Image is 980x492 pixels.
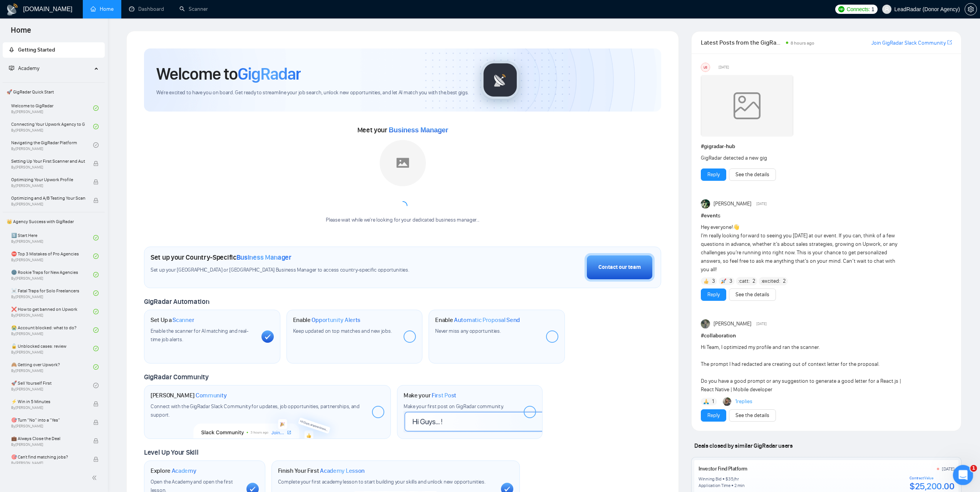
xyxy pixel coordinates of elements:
[701,63,710,72] div: US
[729,168,776,181] button: See the details
[9,65,14,71] span: fund-projection-screen
[151,267,453,274] span: Set up your [GEOGRAPHIC_DATA] or [GEOGRAPHIC_DATA] Business Manager to access country-specific op...
[278,467,365,475] h1: Finish Your First
[93,124,99,129] span: check-circle
[151,467,196,475] h1: Explore
[11,229,93,246] a: 1️⃣ Start HereBy[PERSON_NAME]
[435,328,501,334] span: Never miss any opportunities.
[404,403,504,410] span: Make your first post on GigRadar community.
[380,140,426,186] img: placeholder.png
[910,480,954,492] div: $25,200.00
[701,409,726,422] button: Reply
[965,6,977,12] a: setting
[701,199,710,208] img: Vlad
[3,84,104,100] span: 🚀 GigRadar Quick Start
[714,200,751,208] span: [PERSON_NAME]
[699,482,730,489] div: Application Time
[389,126,448,134] span: Business Manager
[756,200,767,207] span: [DATE]
[151,328,248,343] span: Enable the scanner for AI matching and real-time job alerts.
[9,47,14,52] span: rocket
[11,176,85,183] span: Optimizing Your Upwork Profile
[321,217,484,224] div: Please wait while we're looking for your dedicated business manager...
[11,157,85,165] span: Setting Up Your First Scanner and Auto-Bidder
[93,401,99,407] span: lock
[11,285,93,302] a: ☠️ Fatal Traps for Solo FreelancersBy[PERSON_NAME]
[435,316,520,324] h1: Enable
[719,64,729,71] span: [DATE]
[585,253,655,282] button: Contact our team
[92,474,99,482] span: double-left
[712,398,714,405] span: 1
[278,479,486,485] span: Complete your first academy lesson to start building your skills and unlock new opportunities.
[93,457,99,462] span: lock
[93,235,99,240] span: check-circle
[598,263,641,272] div: Contact our team
[93,364,99,370] span: check-circle
[701,142,952,151] h1: # gigradar-hub
[871,5,874,13] span: 1
[701,289,726,301] button: Reply
[947,39,952,45] span: export
[699,476,722,482] div: Winning Bid
[701,332,952,340] h1: # collaboration
[93,105,99,111] span: check-circle
[93,346,99,351] span: check-circle
[93,254,99,259] span: check-circle
[6,3,18,16] img: logo
[953,465,973,485] iframe: Intercom live chat
[701,319,710,329] img: joel maria
[172,467,196,475] span: Academy
[701,223,901,274] div: Hey everyone! I’m really looking forward to seeing you [DATE] at our event. If you can, think of ...
[312,316,360,324] span: Opportunity Alerts
[947,39,952,46] a: export
[847,5,870,13] span: Connects:
[144,297,209,306] span: GigRadar Automation
[11,322,93,339] a: 😭 Account blocked: what to do?By[PERSON_NAME]
[735,170,769,179] a: See the details
[93,309,99,314] span: check-circle
[11,398,85,405] span: ⚡ Win in 5 Minutes
[9,65,39,72] span: Academy
[93,142,99,148] span: check-circle
[151,392,227,399] h1: [PERSON_NAME]
[236,253,291,262] span: Business Manager
[735,411,769,420] a: See the details
[3,42,105,58] li: Getting Started
[11,165,85,170] span: By [PERSON_NAME]
[156,63,301,84] h1: Welcome to
[293,328,392,334] span: Keep updated on top matches and new jobs.
[756,320,767,327] span: [DATE]
[93,272,99,277] span: check-circle
[712,277,715,285] span: 3
[701,168,726,181] button: Reply
[11,118,93,135] a: Connecting Your Upwork Agency to GigRadarBy[PERSON_NAME]
[965,3,977,15] button: setting
[194,404,341,439] img: slackcommunity-bg.png
[11,453,85,461] span: 🎯 Can't find matching jobs?
[454,316,520,324] span: Automatic Proposal Send
[151,403,360,418] span: Connect with the GigRadar Slack Community for updates, job opportunities, partnerships, and support.
[93,383,99,388] span: check-circle
[714,320,751,328] span: [PERSON_NAME]
[838,6,844,12] img: upwork-logo.png
[11,359,93,375] a: 🙈 Getting over Upwork?By[PERSON_NAME]
[293,316,361,324] h1: Enable
[699,465,747,472] a: Investor Find Platform
[725,476,728,482] div: $
[129,6,164,12] a: dashboardDashboard
[18,65,39,72] span: Academy
[404,392,456,399] h1: Make your
[734,476,739,482] div: /hr
[761,277,780,285] span: :excited:
[707,290,720,299] a: Reply
[11,377,93,394] a: 🚀 Sell Yourself FirstBy[PERSON_NAME]
[179,6,208,12] a: searchScanner
[734,482,745,489] div: 2 min
[93,438,99,444] span: lock
[397,200,408,211] span: loading
[721,279,726,284] img: 🚀
[357,126,448,134] span: Meet your
[238,63,301,84] span: GigRadar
